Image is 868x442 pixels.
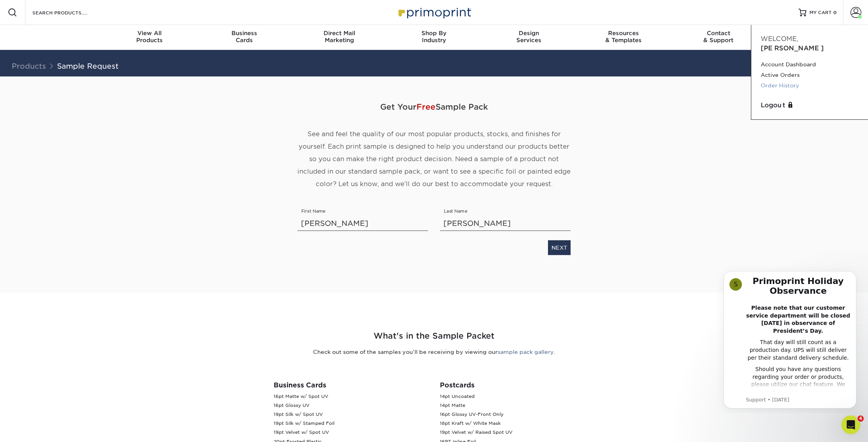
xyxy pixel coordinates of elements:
a: View AllProducts [102,25,197,50]
div: Marketing [292,30,387,44]
a: Shop ByIndustry [387,25,482,50]
span: Business [197,30,292,37]
span: Design [481,30,576,37]
div: Industry [387,30,482,44]
span: Get Your Sample Pack [297,95,571,118]
span: See and feel the quality of our most popular products, stocks, and finishes for yourself. Each pr... [297,130,571,187]
span: Welcome, [761,35,798,43]
span: 4 [857,415,864,422]
a: DesignServices [481,25,576,50]
a: BusinessCards [197,25,292,50]
iframe: Intercom live chat [841,415,860,434]
div: Services [481,30,576,44]
span: Free [416,102,436,111]
img: Primoprint [395,4,473,21]
a: Direct MailMarketing [292,25,387,50]
iframe: Intercom notifications message [712,264,868,413]
a: Account Dashboard [761,59,859,70]
a: Products [12,62,46,70]
a: Sample Request [57,62,119,70]
a: Contact& Support [671,25,766,50]
a: Logout [761,101,859,110]
span: [PERSON_NAME] [761,44,824,52]
span: Shop By [387,30,482,37]
div: & Support [671,30,766,44]
a: Active Orders [761,70,859,80]
span: Direct Mail [292,30,387,37]
a: NEXT [548,240,571,255]
iframe: Google Customer Reviews [2,418,66,439]
div: Cards [197,30,292,44]
span: Resources [576,30,671,37]
div: & Templates [576,30,671,44]
span: MY CART [809,9,832,16]
span: 0 [833,10,837,15]
span: View All [102,30,197,37]
a: sample pack gallery [498,349,553,355]
a: Order History [761,80,859,91]
p: Check out some of the samples you’ll be receiving by viewing our . [206,348,662,356]
span: Contact [671,30,766,37]
input: SEARCH PRODUCTS..... [32,8,108,17]
h2: What's in the Sample Packet [206,330,662,342]
a: Resources& Templates [576,25,671,50]
h3: Postcards [440,381,594,389]
h3: Business Cards [274,381,428,389]
div: Products [102,30,197,44]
